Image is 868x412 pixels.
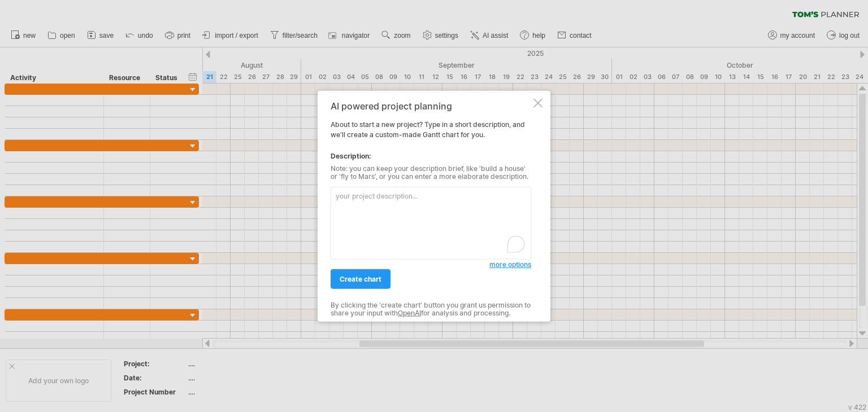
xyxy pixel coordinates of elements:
div: Description: [331,151,531,161]
a: more options [489,260,531,270]
span: more options [489,260,531,269]
a: OpenAI [398,309,421,317]
div: Note: you can keep your description brief, like 'build a house' or 'fly to Mars', or you can ente... [331,165,531,181]
div: AI powered project planning [331,101,531,111]
a: create chart [331,269,390,289]
span: create chart [340,275,381,283]
div: About to start a new project? Type in a short description, and we'll create a custom-made Gantt c... [331,101,531,312]
textarea: To enrich screen reader interactions, please activate Accessibility in Grammarly extension settings [331,187,531,260]
div: By clicking the 'create chart' button you grant us permission to share your input with for analys... [331,301,531,318]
